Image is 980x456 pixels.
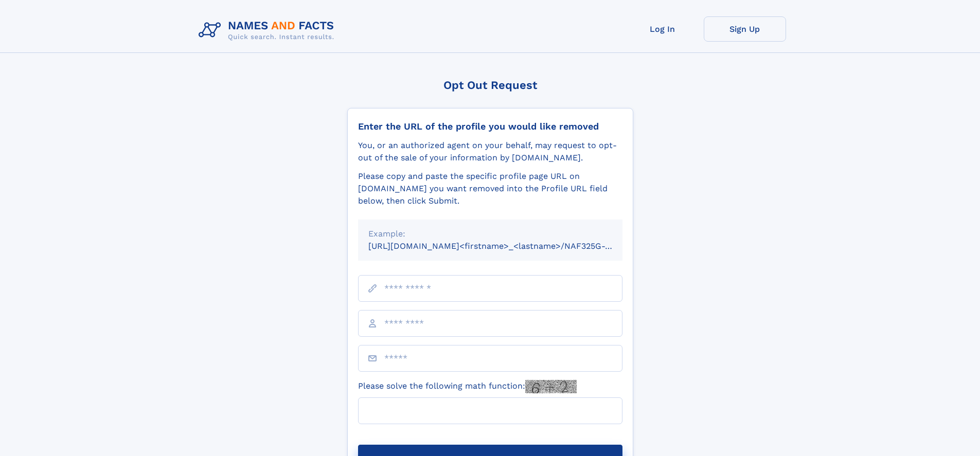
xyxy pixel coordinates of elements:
[368,241,642,251] small: [URL][DOMAIN_NAME]<firstname>_<lastname>/NAF325G-xxxxxxxx
[358,121,622,132] div: Enter the URL of the profile you would like removed
[347,79,633,92] div: Opt Out Request
[358,139,622,164] div: You, or an authorized agent on your behalf, may request to opt-out of the sale of your informatio...
[704,16,786,42] a: Sign Up
[368,228,612,240] div: Example:
[621,16,704,42] a: Log In
[194,16,343,44] img: Logo Names and Facts
[358,380,577,393] label: Please solve the following math function:
[358,170,622,207] div: Please copy and paste the specific profile page URL on [DOMAIN_NAME] you want removed into the Pr...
